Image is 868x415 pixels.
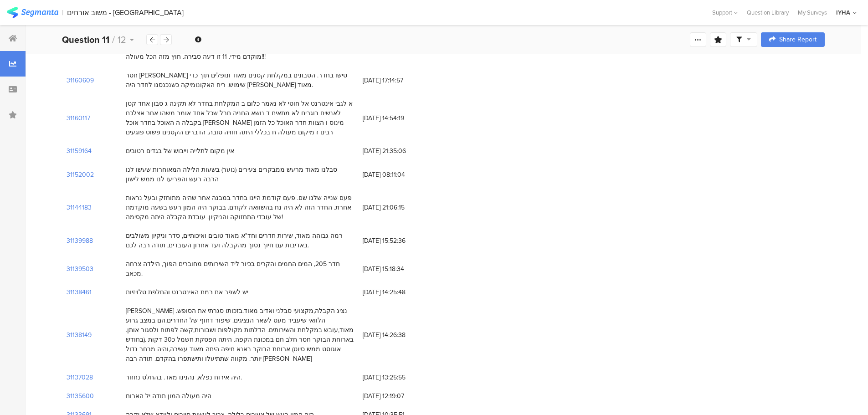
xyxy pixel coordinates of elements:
[126,231,354,250] div: רמה גבוהה מאוד, שירות חדרים וחד"א מאוד טובים ואיכותיים, סדר וניקיון משולבים באדיבות עם חיוך נסוך ...
[67,236,93,246] section: 31139988
[67,76,94,85] section: 31160609
[67,146,92,156] section: 31159164
[67,330,92,340] section: 31138149
[126,306,354,364] div: [PERSON_NAME] נציג הקבלה,מקצועי סבלני ואדיב מאוד.בזכותו סגרתי את הסופש. הלוואי שיעביר מעט לשאר הנ...
[126,146,234,156] div: אין מקום לתלייה וייבוש של בגדים רטובים
[67,264,93,274] section: 31139503
[779,36,817,43] span: Share Report
[363,391,436,401] span: [DATE] 12:19:07
[126,373,242,382] div: היה אירוח נפלא, נהנינו מאד. בהחלט נחזור.
[363,170,436,179] span: [DATE] 08:11:04
[7,7,58,18] img: segmanta logo
[363,330,436,340] span: [DATE] 14:26:38
[126,391,211,401] div: היה מעולה המון תודה יל הארוח
[363,76,436,85] span: [DATE] 17:14:57
[126,165,354,184] div: סבלנו מאוד מרעש ממבקרים צעירים (נוער) בשעות הלילה המאוחרות שעשו לנו הרבה רעש והפריעו לנו ממש לישון
[363,236,436,246] span: [DATE] 15:52:36
[742,8,793,17] a: Question Library
[363,113,436,123] span: [DATE] 14:54:19
[67,287,92,297] section: 31138461
[126,71,354,90] div: חסר [PERSON_NAME] טישו בחדר. הסבונים במקלחת קטנים מאוד ונופלים תוך כדי שימוש. ריח האקונומיקה כשנכ...
[67,203,92,212] section: 31144183
[126,287,248,297] div: יש לשפר את רמת האינטרנט והחלפת טלויזיות
[836,8,850,17] div: IYHA
[363,146,436,156] span: [DATE] 21:35:06
[363,287,436,297] span: [DATE] 14:25:48
[112,33,115,46] span: /
[67,8,184,17] div: משוב אורחים - [GEOGRAPHIC_DATA]
[126,193,354,222] div: פעם שנייה שלנו שם. פעם קודמת היינו בחדר במבנה אחר שהיה מתוחזק ובעל נראות אחרת. החדר הזה לא היה נח...
[793,8,832,17] a: My Surveys
[67,113,90,123] section: 31160117
[67,170,94,179] section: 31152002
[126,99,354,137] div: א לגבי אינטרנט אל חוטי לא נאמר כלום ב המקלחת בחדר לא תקינה ג סבון אחד קטן לאנשים בוגרים לא מתאים ...
[118,33,126,46] span: 12
[363,373,436,382] span: [DATE] 13:25:55
[67,373,93,382] section: 31137028
[62,7,63,18] div: |
[363,203,436,212] span: [DATE] 21:06:15
[126,259,354,278] div: חדר 205, המים החמים והקרים בכיור ליד השירותים מחוברים הפוך, הילדה צרחה מכאב.
[363,264,436,274] span: [DATE] 15:18:34
[712,5,738,20] div: Support
[62,33,109,46] b: Question 11
[67,391,94,401] section: 31135600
